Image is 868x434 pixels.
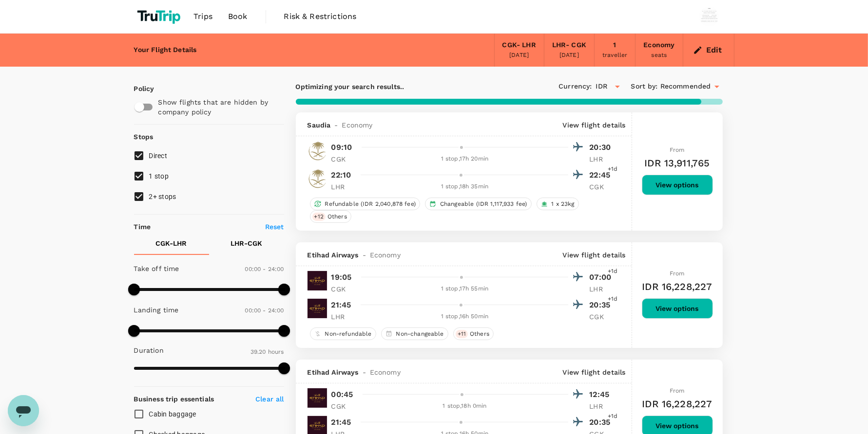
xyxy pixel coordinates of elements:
div: Non-changeable [381,327,448,340]
p: 07:00 [590,271,614,283]
button: Edit [691,42,726,58]
p: CGK - LHR [156,238,187,248]
h6: IDR 13,911,765 [644,155,710,171]
p: Take off time [134,264,179,273]
div: Changeable (IDR 1,117,933 fee) [425,198,532,210]
span: Cabin baggage [149,410,196,418]
span: From [670,387,685,394]
p: Policy [134,84,143,93]
span: 2+ stops [149,193,176,200]
p: LHR [331,312,356,322]
span: Sort by : [631,81,658,92]
div: LHR - CGK [552,40,586,51]
img: Wisnu Wiranata [699,7,719,26]
span: 00:00 - 24:00 [245,266,284,272]
span: Book [228,11,248,22]
img: SV [308,169,327,188]
div: Non-refundable [310,327,376,340]
span: Etihad Airways [308,367,359,377]
div: [DATE] [559,51,579,60]
div: 1 x 23kg [537,198,579,210]
span: Risk & Restrictions [284,11,357,22]
span: From [670,270,685,277]
span: +1d [608,267,617,276]
p: View flight details [563,120,626,130]
img: EY [308,388,327,408]
span: Currency : [559,81,592,92]
span: Others [324,213,351,221]
span: Non-changeable [392,330,448,338]
span: - [359,250,370,260]
p: Clear all [255,394,284,404]
p: 20:30 [590,142,614,153]
strong: Business trip essentials [134,395,214,403]
span: 39.20 hours [251,348,284,355]
span: +1d [608,412,617,421]
p: LHR [590,401,614,411]
p: Reset [265,222,284,232]
p: 20:35 [590,416,614,428]
span: +1d [608,164,617,174]
h6: IDR 16,228,227 [642,396,712,412]
h6: IDR 16,228,227 [642,279,712,294]
div: [DATE] [509,51,529,60]
button: View options [642,175,713,195]
img: TruTrip logo [134,6,186,27]
p: Optimizing your search results.. [296,82,509,91]
div: +12Others [310,210,351,223]
p: Time [134,222,151,232]
div: 1 stop , 17h 55min [362,284,568,294]
div: 1 stop , 16h 50min [362,312,568,322]
span: Trips [193,11,212,22]
div: traveller [602,51,627,60]
p: 21:45 [331,299,351,311]
span: 1 stop [149,172,169,180]
span: - [359,367,370,377]
span: 1 x 23kg [548,200,579,208]
div: +11Others [453,327,494,340]
p: 09:10 [331,142,352,153]
p: Show flights that are hidden by company policy [158,97,277,117]
img: SV [308,141,327,161]
p: LHR - CGK [231,238,262,248]
div: 1 stop , 17h 20min [362,154,568,164]
div: CGK - LHR [502,40,536,51]
button: View options [642,298,713,319]
span: Changeable (IDR 1,117,933 fee) [436,200,531,208]
span: Saudia [308,120,331,130]
button: Open [611,80,624,93]
iframe: Button to launch messaging window, conversation in progress [8,395,39,426]
div: seats [652,51,667,60]
span: Recommended [660,81,711,92]
span: Non-refundable [321,330,376,338]
p: 12:45 [590,389,614,400]
span: + 11 [456,330,468,338]
span: Economy [370,250,401,260]
p: 19:05 [331,271,352,283]
div: Refundable (IDR 2,040,878 fee) [310,198,421,210]
p: Landing time [134,305,179,315]
span: +1d [608,294,617,304]
span: Economy [342,120,373,130]
span: 00:00 - 24:00 [245,307,284,314]
span: From [670,146,685,153]
strong: Stops [134,133,154,141]
p: CGK [331,154,356,164]
p: CGK [590,182,614,192]
p: CGK [331,401,356,411]
span: Others [466,330,493,338]
p: LHR [331,182,356,192]
span: Etihad Airways [308,250,359,260]
p: 00:45 [331,389,353,400]
span: Refundable (IDR 2,040,878 fee) [321,200,420,208]
div: 1 [614,40,617,51]
p: View flight details [563,367,626,377]
div: Your Flight Details [134,45,197,55]
p: CGK [331,284,356,294]
p: View flight details [563,250,626,260]
div: 1 stop , 18h 0min [362,401,568,411]
span: + 12 [312,213,326,221]
p: 21:45 [331,416,351,428]
div: Economy [643,40,675,51]
span: Economy [370,367,401,377]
